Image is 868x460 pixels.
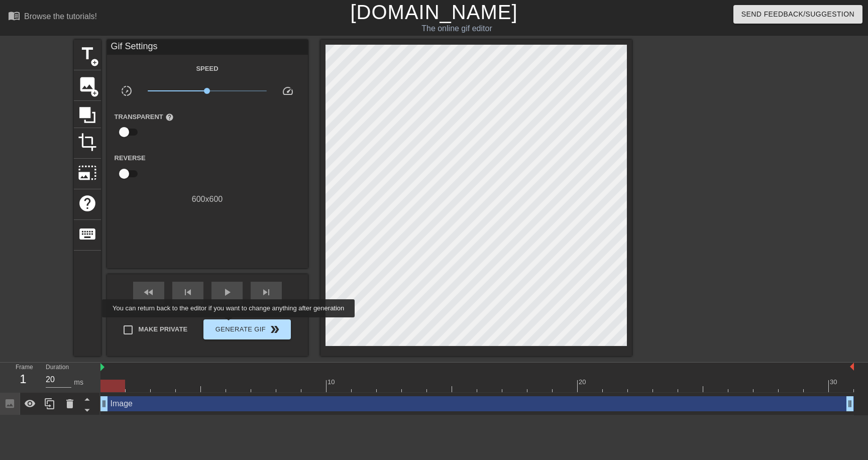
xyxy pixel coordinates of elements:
span: skip_previous [182,286,194,298]
span: Generate Gif [207,323,286,335]
span: speed [282,85,294,97]
span: drag_handle [845,399,855,409]
span: double_arrow [269,323,281,335]
span: help [165,113,174,122]
span: play_arrow [221,286,233,298]
span: menu_book [8,10,20,22]
span: fast_rewind [143,286,155,298]
span: title [78,44,97,63]
a: [DOMAIN_NAME] [350,1,517,23]
span: skip_next [260,286,272,298]
a: Browse the tutorials! [8,10,97,25]
div: The online gif editor [294,23,619,35]
div: Gif Settings [107,40,308,55]
label: Duration [46,365,69,371]
button: Generate Gif [203,319,290,339]
div: Frame [8,363,38,392]
span: add_circle [90,89,99,97]
span: add_circle [90,58,99,67]
label: Reverse [115,153,146,163]
span: Send Feedback/Suggestion [741,8,854,21]
label: Transparent [115,112,174,122]
span: slow_motion_video [121,85,133,97]
span: drag_handle [99,399,109,409]
span: keyboard [78,224,97,244]
div: 30 [830,377,839,387]
img: bound-end.png [850,363,854,371]
label: Speed [196,64,218,74]
span: crop [78,133,97,152]
button: Send Feedback/Suggestion [733,5,862,24]
div: Browse the tutorials! [24,12,97,21]
div: 600 x 600 [107,193,308,205]
div: ms [74,377,83,388]
div: 1 [16,370,31,388]
span: image [78,75,97,94]
div: 10 [328,377,337,387]
span: photo_size_select_large [78,163,97,182]
span: help [78,194,97,213]
div: 20 [579,377,588,387]
span: Make Private [139,324,188,334]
